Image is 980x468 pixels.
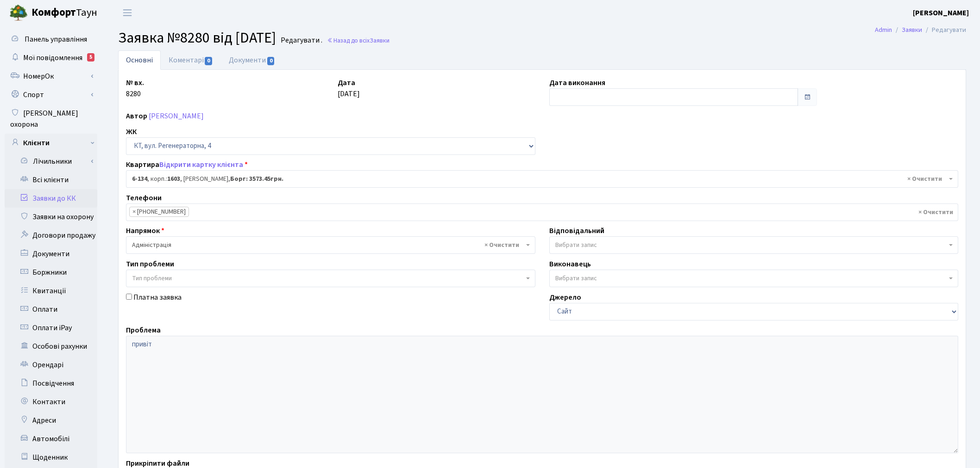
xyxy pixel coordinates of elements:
span: Заявки [370,36,389,45]
a: Основні [118,50,161,70]
label: Дата виконання [549,77,605,88]
span: <b>6-134</b>, корп.: <b>1603</b>, Колісник Микола Миколайович, <b>Борг: 3573.45грн.</b> [132,174,947,184]
label: ЖК [126,126,137,137]
button: Переключити навігацію [116,5,139,20]
a: Заявки на охорону [5,208,97,226]
a: Заявки до КК [5,189,97,208]
div: [DATE] [331,77,542,106]
span: Вибрати запис [555,240,597,250]
b: Борг: 3573.45грн. [230,174,283,184]
a: Контакти [5,393,97,411]
a: Лічильники [11,152,97,171]
span: Адміністрація [126,236,535,254]
label: Платна заявка [133,292,182,303]
span: Вибрати запис [555,274,597,283]
a: Коментарі [161,50,221,70]
span: Видалити всі елементи [918,208,953,217]
span: Панель управління [25,34,87,44]
img: logo.png [9,4,28,22]
a: [PERSON_NAME] [149,111,204,121]
label: Дата [338,77,355,88]
a: Боржники [5,263,97,282]
a: Адреси [5,411,97,430]
span: × [132,207,136,216]
span: Тип проблеми [132,274,172,283]
a: Документи [5,245,97,263]
a: Всі клієнти [5,171,97,189]
small: Редагувати . [279,36,322,45]
div: 8280 [119,77,331,106]
a: [PERSON_NAME] [913,7,969,18]
a: Документи [221,50,283,70]
span: <b>6-134</b>, корп.: <b>1603</b>, Колісник Микола Миколайович, <b>Борг: 3573.45грн.</b> [126,170,958,188]
nav: breadcrumb [861,20,980,40]
a: [PERSON_NAME] охорона [5,104,97,134]
a: Договори продажу [5,226,97,245]
label: № вх. [126,77,144,88]
span: Мої повідомлення [23,53,82,63]
span: Заявка №8280 від [DATE] [118,27,276,49]
span: Таун [31,5,97,21]
a: Особові рахунки [5,337,97,356]
a: Посвідчення [5,374,97,393]
span: Видалити всі елементи [484,240,519,250]
b: 6-134 [132,174,147,184]
a: Відкрити картку клієнта [159,160,243,170]
label: Напрямок [126,225,164,236]
a: Панель управління [5,30,97,49]
a: Заявки [902,25,922,35]
a: Назад до всіхЗаявки [327,36,389,45]
a: Орендарі [5,356,97,374]
a: Оплати [5,300,97,319]
b: Комфорт [31,5,76,20]
label: Виконавець [549,259,591,270]
a: Мої повідомлення5 [5,49,97,67]
li: Редагувати [922,25,966,35]
div: 5 [87,53,94,62]
a: Спорт [5,86,97,104]
a: Оплати iPay [5,319,97,337]
a: Клієнти [5,134,97,152]
label: Джерело [549,292,581,303]
span: Видалити всі елементи [907,174,942,184]
label: Телефони [126,192,162,203]
li: +380968892830 [129,207,189,217]
a: Автомобілі [5,430,97,448]
label: Квартира [126,159,248,170]
label: Автор [126,111,147,122]
b: 1603 [167,174,180,184]
span: 0 [267,57,275,65]
a: НомерОк [5,67,97,86]
label: Тип проблеми [126,259,174,270]
a: Щоденник [5,448,97,467]
label: Проблема [126,325,161,336]
textarea: привіт [126,336,958,453]
a: Квитанції [5,282,97,300]
b: [PERSON_NAME] [913,8,969,18]
span: Адміністрація [132,240,524,250]
a: Admin [875,25,892,35]
span: 0 [205,57,212,65]
label: Відповідальний [549,225,604,236]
